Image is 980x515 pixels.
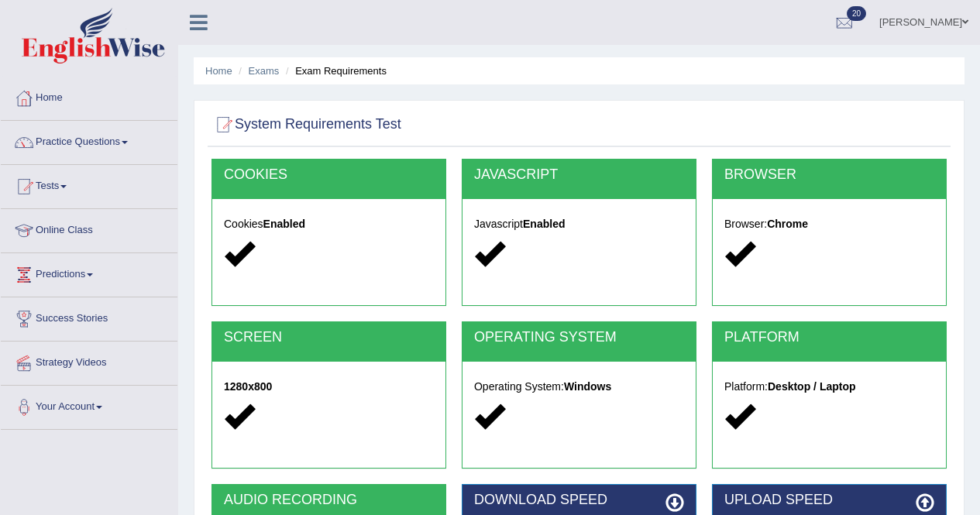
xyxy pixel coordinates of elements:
h2: AUDIO RECORDING [224,493,434,508]
h2: SCREEN [224,330,434,345]
h2: DOWNLOAD SPEED [474,493,684,508]
strong: Enabled [263,218,305,230]
strong: 1280x800 [224,380,272,393]
a: Practice Questions [1,121,177,160]
h2: System Requirements Test [211,113,401,136]
a: Predictions [1,253,177,292]
a: Online Class [1,209,177,248]
a: Your Account [1,386,177,424]
a: Home [1,77,177,115]
strong: Windows [564,380,611,393]
h2: BROWSER [724,167,934,183]
a: Strategy Videos [1,342,177,380]
li: Exam Requirements [282,64,387,78]
h5: Cookies [224,218,434,230]
strong: Enabled [523,218,565,230]
h2: JAVASCRIPT [474,167,684,183]
h2: PLATFORM [724,330,934,345]
h5: Platform: [724,381,934,393]
span: 20 [847,6,866,21]
h5: Javascript [474,218,684,230]
strong: Chrome [767,218,808,230]
strong: Desktop / Laptop [768,380,856,393]
h5: Operating System: [474,381,684,393]
h2: COOKIES [224,167,434,183]
a: Home [205,65,232,77]
h2: UPLOAD SPEED [724,493,934,508]
h2: OPERATING SYSTEM [474,330,684,345]
a: Exams [249,65,280,77]
h5: Browser: [724,218,934,230]
a: Success Stories [1,297,177,336]
a: Tests [1,165,177,204]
